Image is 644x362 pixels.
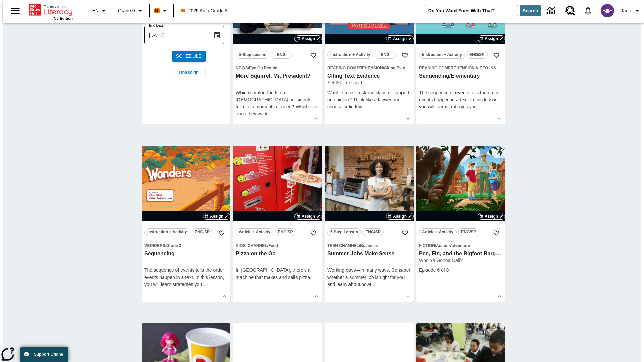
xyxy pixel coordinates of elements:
h3: More Squirrel, Mr. President? [236,73,319,80]
button: Add to Favorites [307,227,319,239]
span: Topic: Teen Channel/Business [327,242,411,249]
button: Assign Choose Dates [478,35,505,42]
span: ENG/SP [278,229,293,236]
button: Unassign [172,67,206,78]
button: Assign Choose Dates [386,35,414,42]
button: Add to Favorites [490,227,502,239]
a: Home [29,3,73,16]
span: Instruction + Activity [330,51,370,58]
span: Article + Activity [422,229,453,236]
h3: Summer Jobs Make $ense [327,250,411,257]
div: lesson details [325,146,414,302]
span: Kids' Channel [236,243,267,248]
span: Wonders [144,243,165,248]
button: Assign Choose Dates [203,213,230,220]
button: Profile/Settings [618,5,644,17]
div: Home [29,2,73,20]
button: Show Details [403,291,413,301]
span: Food [268,243,278,248]
h3: Sequencing/Elementary [419,73,502,80]
button: Instruction + Activity [327,51,373,59]
span: Business [360,243,378,248]
span: Fiction [419,243,435,248]
button: Show Details [311,114,321,124]
button: Assign Choose Dates [294,213,322,220]
div: lesson details [416,146,505,302]
span: Citing Evidence [384,66,414,70]
p: Working pays—in many ways. Consider whether a summer job is right for you and learn about how [327,267,411,288]
span: … [371,282,376,287]
button: Grade: Grade 5, Select a grade [115,5,147,17]
span: / [435,243,436,248]
button: Add to Favorites [307,49,319,61]
button: ENG/SP [466,51,488,59]
span: Teen Channel [327,243,359,248]
span: News [236,66,248,70]
span: … [364,104,368,109]
input: search field [425,5,518,16]
span: Topic: News/Eye On People [236,64,319,71]
span: EN [92,7,99,14]
span: ENG [381,51,390,58]
span: Topic: Reading Comprehension/Citing Evidence [327,64,411,71]
span: 5-Step Lesson [330,229,358,236]
div: lesson details [233,146,322,302]
span: Assign [210,213,223,219]
img: avatar image [601,4,614,17]
span: ENG/SP [461,229,476,236]
span: Unassign [179,69,198,76]
button: Add to Favorites [490,49,502,61]
span: … [477,104,481,109]
button: ENG/SP [362,228,384,236]
button: Article + Activity [236,228,273,236]
span: Topic: Fiction/Action-Adventure [419,242,502,249]
span: Assign [485,36,498,42]
span: Schedule [176,53,201,60]
button: Language: EN, Select a language [89,5,111,17]
h3: Pizza on the Go [236,250,319,257]
div: lesson details [142,146,230,302]
button: Assign Choose Dates [294,35,322,42]
button: Show Details [220,291,230,301]
button: 5-Step Lesson [327,228,361,236]
label: End Date [149,23,164,28]
span: / [267,243,268,248]
button: Open side menu [5,1,25,21]
button: Boost Class color is orange. Change class color [152,5,171,17]
span: Article + Activity [239,229,270,236]
span: Assign [393,36,407,42]
span: … [270,111,275,116]
button: Add to Favorites [216,227,228,239]
span: / [383,66,384,70]
button: Instruction + Activity [144,228,190,236]
div: Episode 6 of 8 [419,267,502,274]
span: NJ Edition [54,16,73,20]
div: The sequence of events tells the order events happen in a text. In this lesson, you will learn st... [144,267,228,288]
div: In [GEOGRAPHIC_DATA], there's a machine that makes and sells pizza. [236,267,319,281]
span: Reading Comprehension Video Instruction [419,66,517,70]
h3: Pen, Fin, and the Bigfoot Bargain: Episode 6 [419,250,502,257]
span: / [359,243,360,248]
span: Topic: Wonders/Grade 3 [144,242,228,249]
span: Topic: Kids' Channel/Food [236,242,319,249]
a: Notifications [579,2,597,19]
span: Reading Comprehension [327,66,383,70]
button: Assign Choose Dates [386,213,414,220]
button: Add to Favorites [399,227,411,239]
button: Choose date, selected date is Aug 26, 2025 [210,28,224,42]
span: t [370,282,371,287]
span: Eye On People [249,66,277,70]
span: ENG [277,51,286,58]
a: Data Center [543,2,561,20]
span: Assign [302,213,315,219]
div: The sequence of events tells the order events happen in a text. In this lesson, you will learn st... [419,89,502,110]
button: ENG [271,51,292,59]
button: Add to Favorites [399,49,411,61]
button: Show Details [311,291,321,301]
span: ENG/SP [195,229,210,236]
span: Instruction + Activity [147,229,187,236]
div: Which comfort foods do [DEMOGRAPHIC_DATA] presidents turn to in moments of need? Whichever ones t... [236,89,319,117]
button: ENG/SP [275,228,296,236]
button: Support Offline [20,347,68,362]
span: / [165,243,166,248]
